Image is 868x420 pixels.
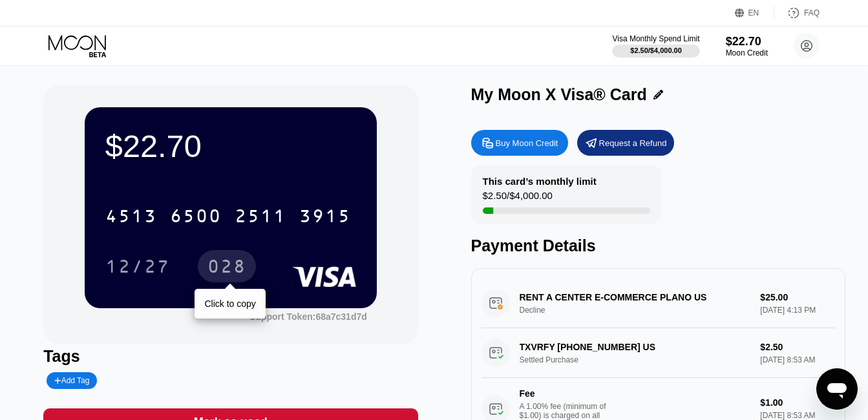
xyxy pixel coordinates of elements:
[207,258,246,278] div: 028
[599,138,667,149] div: Request a Refund
[471,236,845,255] div: Payment Details
[105,258,170,278] div: 12/27
[471,130,568,156] div: Buy Moon Credit
[816,368,858,410] iframe: Button to launch messaging window
[726,35,768,58] div: $22.70Moon Credit
[577,130,674,156] div: Request a Refund
[235,207,286,228] div: 2511
[198,250,256,282] div: 028
[612,34,699,43] div: Visa Monthly Spend Limit
[774,6,820,19] div: FAQ
[299,207,351,228] div: 3915
[96,250,180,282] div: 12/27
[630,47,682,54] div: $2.50 / $4,000.00
[483,176,597,187] div: This card’s monthly limit
[54,376,89,385] div: Add Tag
[170,207,222,228] div: 6500
[204,299,255,309] div: Click to copy
[43,347,418,366] div: Tags
[748,8,759,17] div: EN
[726,35,768,48] div: $22.70
[520,388,610,399] div: Fee
[471,85,647,104] div: My Moon X Visa® Card
[105,128,356,164] div: $22.70
[47,372,97,389] div: Add Tag
[98,200,359,232] div: 4513650025113915
[804,8,820,17] div: FAQ
[760,397,835,408] div: $1.00
[105,207,157,228] div: 4513
[760,411,835,420] div: [DATE] 8:53 AM
[483,190,553,207] div: $2.50 / $4,000.00
[612,34,699,58] div: Visa Monthly Spend Limit$2.50/$4,000.00
[735,6,774,19] div: EN
[249,311,367,322] div: Support Token:68a7c31d7d
[249,311,367,322] div: Support Token: 68a7c31d7d
[726,48,768,58] div: Moon Credit
[496,138,558,149] div: Buy Moon Credit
